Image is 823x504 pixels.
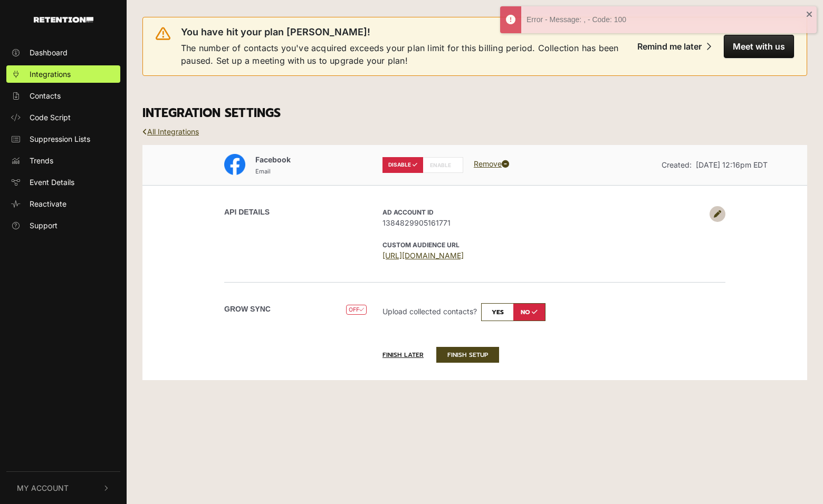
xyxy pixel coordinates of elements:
span: OFF [346,305,367,315]
span: Integrations [30,69,71,80]
button: Finish later [382,347,434,362]
span: Reactivate [30,198,66,209]
span: Code Script [30,112,71,123]
p: Upload collected contacts? [382,303,704,321]
a: Contacts [6,87,120,104]
small: Email [255,168,271,175]
span: My Account [17,482,69,493]
a: Support [6,217,120,234]
a: Suppression Lists [6,130,120,148]
a: Integrations [6,65,120,83]
button: Meet with us [724,35,794,58]
a: All Integrations [142,127,199,136]
button: My Account [6,472,120,504]
label: ENABLE [423,157,463,173]
span: Contacts [30,90,61,101]
span: You have hit your plan [PERSON_NAME]! [181,26,370,38]
a: Event Details [6,173,120,191]
a: Code Script [6,109,120,126]
span: Support [30,220,58,231]
a: Trends [6,152,120,169]
h3: INTEGRATION SETTINGS [142,106,807,121]
div: Error - Message: , - Code: 100 [527,14,806,25]
span: Trends [30,155,53,166]
label: DISABLE [382,157,423,173]
img: Facebook [224,154,245,175]
a: Reactivate [6,195,120,212]
span: Event Details [30,177,74,188]
a: Dashboard [6,44,120,61]
span: Created: [662,160,692,169]
button: Remind me later [629,35,720,58]
span: Dashboard [30,47,68,58]
span: [DATE] 12:16pm EDT [696,160,768,169]
label: API DETAILS [224,207,270,218]
img: Retention.com [34,17,93,23]
a: Remove [474,159,509,168]
label: Grow Sync [224,304,271,315]
button: FINISH SETUP [436,347,499,363]
strong: AD Account ID [382,208,434,216]
span: 1384829905161771 [382,217,704,228]
span: Suppression Lists [30,133,90,144]
a: [URL][DOMAIN_NAME] [382,251,464,260]
div: Remind me later [637,41,702,52]
strong: CUSTOM AUDIENCE URL [382,241,460,249]
span: The number of contacts you've acquired exceeds your plan limit for this billing period. Collectio... [181,42,637,67]
span: Facebook [255,155,291,164]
